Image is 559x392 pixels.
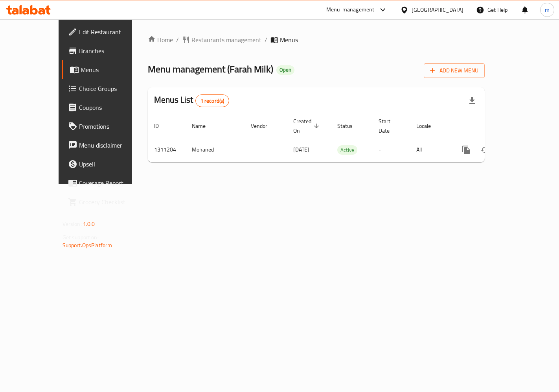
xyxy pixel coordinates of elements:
[379,116,401,135] span: Start Date
[148,114,539,162] table: enhanced table
[276,65,294,75] div: Open
[62,155,152,174] a: Upsell
[62,22,152,41] a: Edit Restaurant
[476,141,495,159] button: Change Status
[412,6,463,14] div: [GEOGRAPHIC_DATA]
[182,35,261,44] a: Restaurants management
[196,97,229,105] span: 1 record(s)
[293,144,309,155] span: [DATE]
[192,121,216,131] span: Name
[424,63,485,78] button: Add New Menu
[280,35,298,44] span: Menus
[79,178,145,188] span: Coverage Report
[148,35,485,44] nav: breadcrumb
[154,94,229,107] h2: Menus List
[79,27,145,37] span: Edit Restaurant
[148,138,186,162] td: 1311204
[63,232,99,242] span: Get support on:
[62,79,152,98] a: Choice Groups
[79,159,145,169] span: Upsell
[451,114,539,138] th: Actions
[195,94,230,107] div: Total records count
[176,35,179,44] li: /
[81,65,145,74] span: Menus
[63,240,112,250] a: Support.OpsPlatform
[63,219,82,229] span: Version:
[186,138,245,162] td: Mohaned
[62,41,152,60] a: Branches
[265,35,267,44] li: /
[191,35,261,44] span: Restaurants management
[293,116,322,135] span: Created On
[463,91,482,110] div: Export file
[62,117,152,136] a: Promotions
[337,121,363,131] span: Status
[154,121,169,131] span: ID
[148,35,173,44] a: Home
[62,174,152,192] a: Coverage Report
[148,60,273,78] span: Menu management ( Farah Milk )
[337,146,357,155] span: Active
[62,60,152,79] a: Menus
[251,121,278,131] span: Vendor
[276,67,294,73] span: Open
[79,122,145,131] span: Promotions
[62,98,152,117] a: Coupons
[79,46,145,55] span: Branches
[83,219,95,229] span: 1.0.0
[79,141,145,150] span: Menu disclaimer
[79,197,145,207] span: Grocery Checklist
[372,138,410,162] td: -
[410,138,451,162] td: All
[416,121,441,131] span: Locale
[326,5,375,15] div: Menu-management
[430,66,478,76] span: Add New Menu
[79,103,145,112] span: Coupons
[457,141,476,159] button: more
[545,6,550,14] span: m
[79,84,145,93] span: Choice Groups
[62,136,152,155] a: Menu disclaimer
[62,192,152,211] a: Grocery Checklist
